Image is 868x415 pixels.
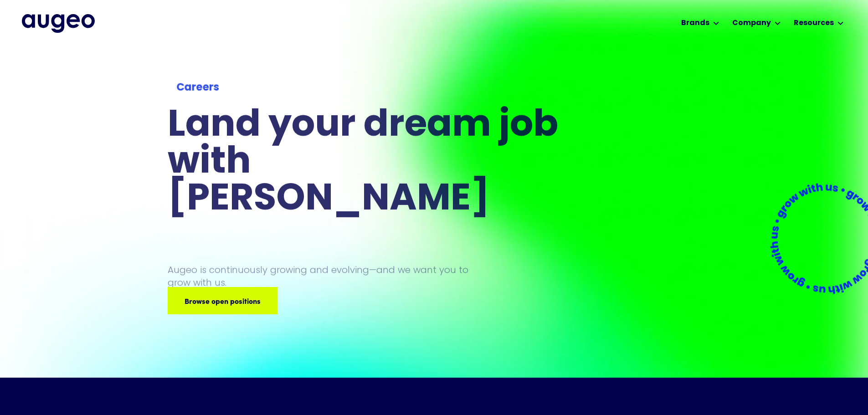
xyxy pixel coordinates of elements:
div: Brands [681,18,709,29]
a: Browse open positions [168,287,277,314]
a: home [22,14,95,32]
img: Augeo's full logo in midnight blue. [22,14,95,32]
h1: Land your dream job﻿ with [PERSON_NAME] [168,108,561,219]
p: Augeo is continuously growing and evolving—and we want you to grow with us. [168,263,481,289]
div: Company [732,18,771,29]
strong: Careers [176,82,219,93]
div: Resources [794,18,834,29]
